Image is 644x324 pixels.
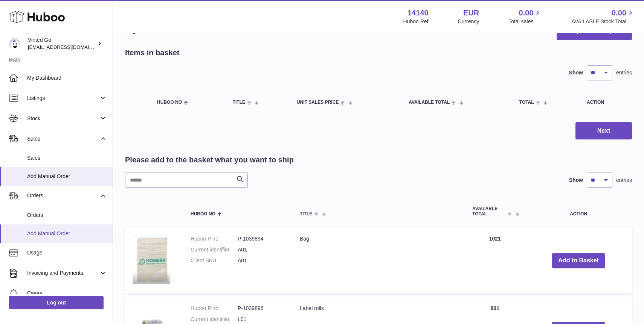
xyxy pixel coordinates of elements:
[587,100,624,105] div: Action
[191,316,238,323] dt: Current identifier
[27,173,107,180] span: Add Manual Order
[403,18,429,25] div: Huboo Ref
[616,69,632,76] span: entries
[300,212,312,217] span: Title
[133,235,170,285] img: Bag
[508,18,542,25] span: Total sales
[519,100,534,105] span: Total
[238,235,285,242] dd: P-1039894
[27,249,107,256] span: Usage
[191,212,215,217] span: Huboo no
[292,228,465,294] td: Bag
[472,206,506,216] span: AVAILABLE Total
[191,246,238,253] dt: Current identifier
[569,69,583,76] label: Show
[27,230,107,237] span: Add Manual Order
[125,48,180,58] h2: Items in basket
[569,177,583,184] label: Show
[27,154,107,162] span: Sales
[191,235,238,242] dt: Huboo P no
[27,135,99,142] span: Sales
[9,38,20,49] img: giedre.bartusyte@vinted.com
[238,257,285,264] dd: A01
[27,95,99,102] span: Listings
[552,253,605,268] button: Add to Basket
[297,100,339,105] span: Unit Sales Price
[519,8,534,18] span: 0.00
[191,257,238,264] dt: Client SKU
[233,100,245,105] span: Title
[612,8,626,18] span: 0.00
[465,228,525,294] td: 1021
[27,74,107,82] span: My Dashboard
[458,18,479,25] div: Currency
[508,8,542,25] a: 0.00 Total sales
[238,305,285,312] dd: P-1039896
[571,18,635,25] span: AVAILABLE Stock Total
[238,246,285,253] dd: A01
[191,305,238,312] dt: Huboo P no
[616,177,632,184] span: entries
[27,269,99,277] span: Invoicing and Payments
[27,115,99,122] span: Stock
[409,100,450,105] span: AVAILABLE Total
[9,296,104,309] a: Log out
[125,155,294,165] h2: Please add to the basket what you want to ship
[407,8,429,18] strong: 14140
[525,199,632,224] th: Action
[463,8,479,18] strong: EUR
[27,290,107,297] span: Cases
[157,100,182,105] span: Huboo no
[571,8,635,25] a: 0.00 AVAILABLE Stock Total
[28,44,111,50] span: [EMAIL_ADDRESS][DOMAIN_NAME]
[27,212,107,219] span: Orders
[28,36,96,51] div: Vinted Go
[575,122,632,140] button: Next
[27,192,99,199] span: Orders
[238,316,285,323] dd: L01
